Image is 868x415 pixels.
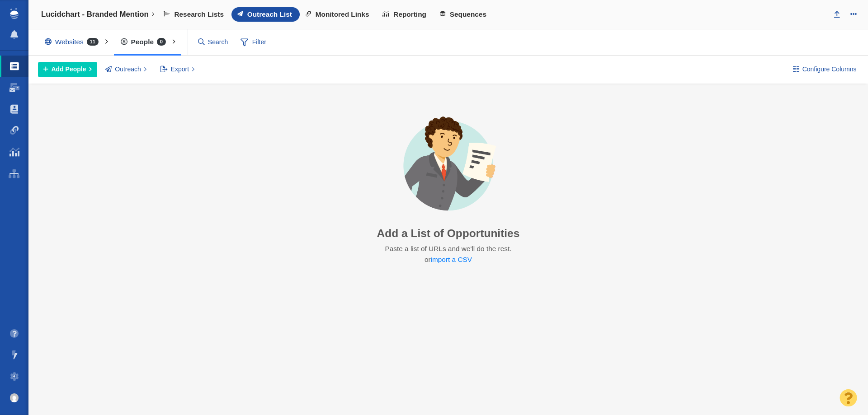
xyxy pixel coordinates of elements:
[41,10,149,19] h4: Lucidchart - Branded Mention
[100,62,152,77] button: Outreach
[384,243,512,266] p: Paste a list of URLs and we'll do the rest. or
[115,65,141,74] span: Outreach
[788,62,862,77] button: Configure Columns
[157,7,231,22] a: Research Lists
[236,34,272,51] span: Filter
[247,10,292,19] span: Outreach List
[87,38,99,46] span: 11
[431,256,472,263] a: import a CSV
[171,65,189,74] span: Export
[10,8,18,19] img: buzzstream_logo_iconsimple.png
[450,10,486,19] span: Sequences
[393,10,426,19] span: Reporting
[155,62,200,77] button: Export
[377,7,434,22] a: Reporting
[174,10,224,19] span: Research Lists
[38,62,97,77] button: Add People
[384,109,513,220] img: avatar-import-list.png
[10,393,19,402] img: c9363fb76f5993e53bff3b340d5c230a
[802,65,857,74] span: Configure Columns
[377,227,520,240] h3: Add a List of Opportunities
[434,7,494,22] a: Sequences
[231,7,300,22] a: Outreach List
[316,10,369,19] span: Monitored Links
[194,34,232,50] input: Search
[300,7,377,22] a: Monitored Links
[52,65,86,74] span: Add People
[38,32,109,52] div: Websites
